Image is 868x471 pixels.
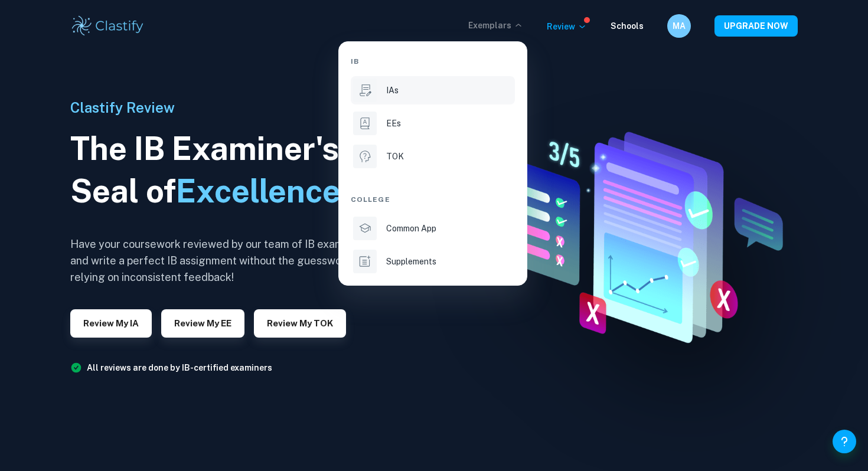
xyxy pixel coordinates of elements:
[386,117,401,130] p: EEs
[351,56,359,67] span: IB
[386,255,436,268] p: Supplements
[386,150,404,163] p: TOK
[351,142,515,171] a: TOK
[351,247,515,276] a: Supplements
[351,194,390,205] span: College
[351,109,515,138] a: EEs
[386,222,436,235] p: Common App
[351,214,515,243] a: Common App
[386,84,399,97] p: IAs
[351,76,515,104] a: IAs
